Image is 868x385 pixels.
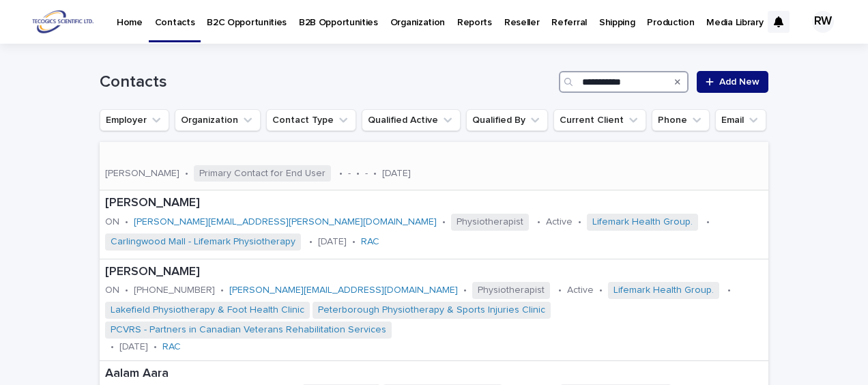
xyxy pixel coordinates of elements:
[229,285,458,295] a: [PERSON_NAME][EMAIL_ADDRESS][DOMAIN_NAME]
[727,285,731,296] p: •
[309,236,313,248] p: •
[706,216,710,228] p: •
[466,109,548,131] button: Qualified By
[578,216,581,228] p: •
[546,216,573,228] p: Active
[318,236,347,248] p: [DATE]
[356,168,360,180] p: •
[111,341,114,353] p: •
[697,71,768,93] a: Add New
[134,217,437,227] a: [PERSON_NAME][EMAIL_ADDRESS][PERSON_NAME][DOMAIN_NAME]
[352,236,356,248] p: •
[105,168,179,180] p: [PERSON_NAME]
[592,216,693,228] a: Lifemark Health Group.
[27,8,100,35] img: l22tfCASryn9SYBzxJ2O
[111,324,386,336] a: PCVRS - Partners in Canadian Veterans Rehabilitation Services
[134,285,215,295] a: [PHONE_NUMBER]
[652,109,710,131] button: Phone
[105,196,763,211] p: [PERSON_NAME]
[100,190,768,259] a: [PERSON_NAME]ON•[PERSON_NAME][EMAIL_ADDRESS][PERSON_NAME][DOMAIN_NAME]•Physiotherapist•Active•Lif...
[567,285,594,296] p: Active
[348,168,351,180] p: -
[194,165,331,182] span: Primary Contact for End User
[812,11,834,33] div: RW
[373,168,377,180] p: •
[125,216,128,228] p: •
[537,216,540,228] p: •
[175,109,261,131] button: Organization
[111,304,304,316] a: Lakefield Physiotherapy & Foot Health Clinic
[442,216,446,228] p: •
[100,72,553,92] h1: Contacts
[266,109,356,131] button: Contact Type
[100,259,768,362] a: [PERSON_NAME]ON•[PHONE_NUMBER]•[PERSON_NAME][EMAIL_ADDRESS][DOMAIN_NAME]•Physiotherapist•Active•L...
[105,367,763,382] p: Aalam Aara
[162,341,181,353] a: RAC
[100,109,169,131] button: Employer
[558,285,562,296] p: •
[472,282,550,299] span: Physiotherapist
[105,265,763,280] p: [PERSON_NAME]
[100,142,768,190] a: [PERSON_NAME]•Primary Contact for End User•-•-•[DATE]
[361,236,379,248] a: RAC
[339,168,343,180] p: •
[382,168,411,180] p: [DATE]
[559,71,689,93] input: Search
[125,285,128,296] p: •
[318,304,545,316] a: Peterborough Physiotherapy & Sports Injuries Clinic
[553,109,646,131] button: Current Client
[451,214,529,231] span: Physiotherapist
[220,285,224,296] p: •
[715,109,766,131] button: Email
[365,168,368,180] p: -
[154,341,157,353] p: •
[463,285,467,296] p: •
[105,216,119,228] p: ON
[185,168,188,180] p: •
[599,285,603,296] p: •
[119,341,148,353] p: [DATE]
[362,109,461,131] button: Qualified Active
[719,77,759,87] span: Add New
[105,285,119,296] p: ON
[613,285,714,296] a: Lifemark Health Group.
[111,236,295,248] a: Carlingwood Mall - Lifemark Physiotherapy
